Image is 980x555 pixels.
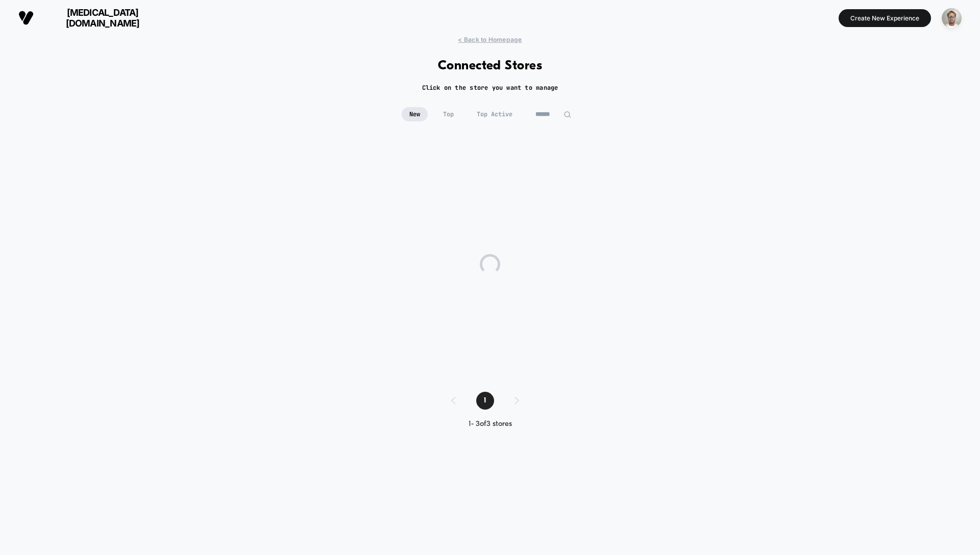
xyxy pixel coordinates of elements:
span: Top Active [469,107,520,121]
img: edit [563,111,571,118]
span: New [402,107,428,121]
img: ppic [942,8,962,28]
h2: Click on the store you want to manage [422,84,558,92]
button: Create New Experience [839,9,931,27]
button: ppic [939,8,965,29]
span: [MEDICAL_DATA][DOMAIN_NAME] [41,7,164,29]
button: [MEDICAL_DATA][DOMAIN_NAME] [15,7,167,29]
img: Visually logo [18,10,34,26]
h1: Connected Stores [438,59,543,73]
span: < Back to Homepage [458,36,522,43]
span: Top [435,107,461,121]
